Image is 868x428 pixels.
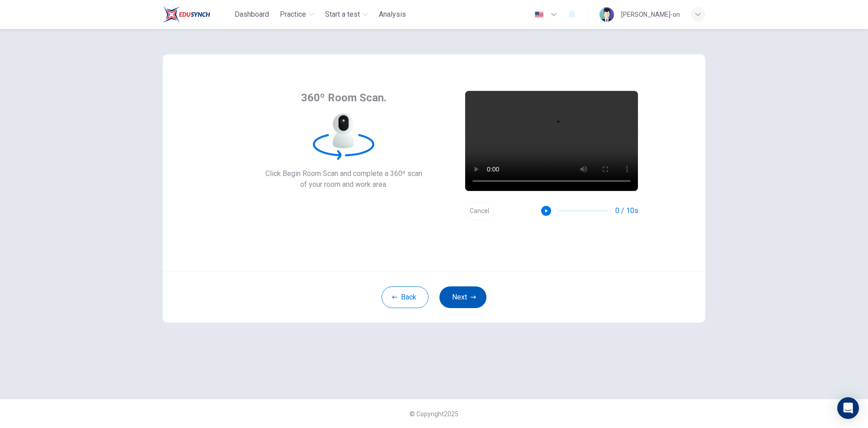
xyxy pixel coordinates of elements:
span: 360º Room Scan. [301,90,387,105]
div: Open Intercom Messenger [837,397,859,419]
span: © Copyright 2025 [410,410,458,418]
button: Cancel [465,202,494,220]
button: Next [439,286,486,308]
a: Train Test logo [163,5,231,24]
span: Practice [280,9,306,20]
img: Train Test logo [163,5,210,24]
span: of your room and work area. [265,179,422,190]
span: Click Begin Room Scan and complete a 360º scan [265,168,422,179]
button: Analysis [375,6,410,23]
div: [PERSON_NAME]-on [621,9,680,20]
button: Start a test [321,6,372,23]
button: Back [382,286,429,308]
span: 0 / 10s [615,205,638,216]
img: en [533,11,545,18]
span: Dashboard [235,9,269,20]
button: Practice [276,6,318,23]
img: Profile picture [599,7,614,22]
button: Dashboard [231,6,273,23]
span: Analysis [379,9,406,20]
span: Start a test [325,9,360,20]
